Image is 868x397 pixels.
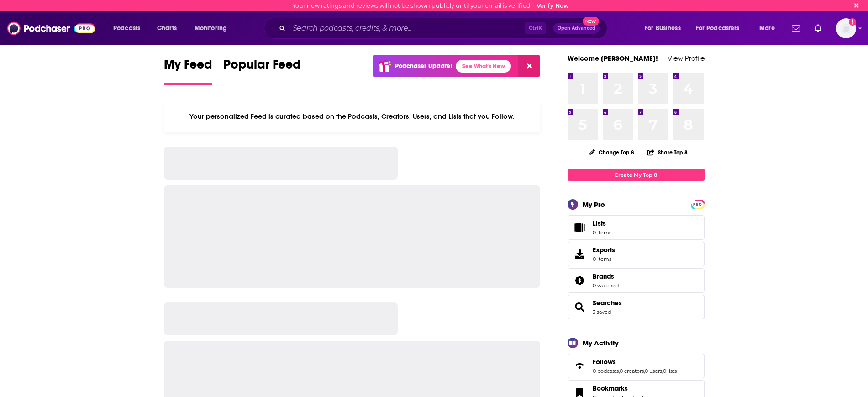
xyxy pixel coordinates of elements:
button: open menu [638,21,692,36]
a: Show notifications dropdown [788,21,804,36]
span: Exports [593,246,615,254]
a: Verify Now [537,2,569,9]
a: Charts [151,21,182,36]
a: 0 watched [593,282,619,289]
span: Charts [157,22,177,35]
a: Welcome [PERSON_NAME]! [568,54,658,63]
button: open menu [188,21,239,36]
span: 0 items [593,229,611,236]
div: My Activity [583,339,619,347]
p: Podchaser Update! [395,62,452,70]
span: Brands [593,272,614,281]
button: open menu [753,21,786,36]
a: 0 lists [663,368,677,374]
span: My Feed [164,57,212,78]
span: Exports [571,248,589,260]
a: Exports [568,242,705,266]
a: Create My Top 8 [568,169,705,181]
a: My Feed [164,57,212,85]
a: Searches [571,301,589,313]
span: , [662,368,663,374]
span: Lists [593,219,611,228]
a: Brands [571,274,589,287]
span: , [619,368,620,374]
input: Search podcasts, credits, & more... [289,21,525,36]
a: Popular Feed [223,57,301,85]
span: Brands [568,268,705,293]
div: Your personalized Feed is curated based on the Podcasts, Creators, Users, and Lists that you Follow. [164,101,541,132]
span: Lists [593,219,606,228]
button: Share Top 8 [647,143,688,161]
span: Popular Feed [223,57,301,78]
span: Logged in as MelissaPS [836,18,856,38]
span: PRO [692,201,703,208]
img: User Profile [836,18,856,38]
button: Change Top 8 [584,147,640,158]
span: New [583,17,599,26]
span: Podcasts [113,22,140,35]
a: 3 saved [593,309,611,315]
a: Follows [571,360,589,372]
span: Follows [593,358,616,366]
span: Bookmarks [593,384,628,392]
a: 0 users [645,368,662,374]
span: Follows [568,354,705,378]
button: open menu [690,21,753,36]
a: Follows [593,358,677,366]
div: Search podcasts, credits, & more... [273,18,616,39]
div: Your new ratings and reviews will not be shown publicly until your email is verified. [292,2,569,9]
a: 0 podcasts [593,368,619,374]
span: , [644,368,645,374]
div: My Pro [583,200,605,209]
a: Lists [568,215,705,240]
a: 0 creators [620,368,644,374]
button: Show profile menu [836,18,856,38]
span: Lists [571,221,589,234]
span: Searches [568,295,705,319]
a: View Profile [668,54,705,63]
img: Podchaser - Follow, Share and Rate Podcasts [7,20,95,37]
svg: Email not verified [849,18,856,26]
span: For Podcasters [696,22,740,35]
a: Brands [593,272,619,281]
a: Searches [593,299,622,307]
button: Open AdvancedNew [553,23,600,34]
a: PRO [692,201,703,207]
button: open menu [107,21,152,36]
a: Bookmarks [593,384,646,392]
span: Monitoring [195,22,227,35]
a: Show notifications dropdown [811,21,825,36]
span: More [759,22,775,35]
span: For Business [645,22,681,35]
span: 0 items [593,256,615,262]
span: Ctrl K [525,22,546,34]
a: See What's New [456,60,511,73]
span: Open Advanced [558,26,595,31]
